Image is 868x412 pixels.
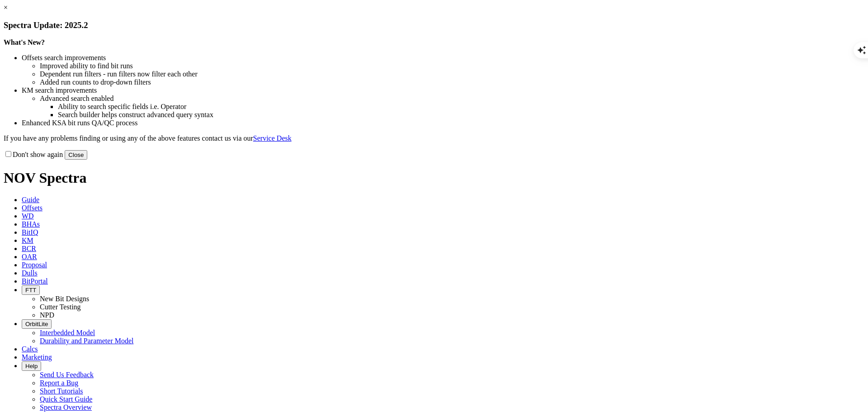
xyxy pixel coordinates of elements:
[5,151,11,157] input: Don't show again
[22,54,864,62] li: Offsets search improvements
[40,295,89,303] a: New Bit Designs
[40,329,95,336] a: Interbedded Model
[22,237,33,244] span: KM
[58,103,864,111] li: Ability to search specific fields i.e. Operator
[58,111,864,119] li: Search builder helps construct advanced query syntax
[40,95,864,103] li: Advanced search enabled
[22,261,47,269] span: Proposal
[4,4,8,11] a: ×
[22,86,864,95] li: KM search improvements
[40,78,864,86] li: Added run counts to drop-down filters
[22,119,864,127] li: Enhanced KSA bit runs QA/QC process
[40,371,94,379] a: Send Us Feedback
[4,20,864,30] h3: Spectra Update: 2025.2
[22,212,34,220] span: WD
[25,363,38,369] span: Help
[22,345,38,353] span: Calcs
[22,220,40,228] span: BHAs
[40,403,92,411] a: Spectra Overview
[40,62,864,70] li: Improved ability to find bit runs
[25,321,48,327] span: OrbitLite
[25,287,36,294] span: FTT
[4,38,45,46] strong: What's New?
[22,204,42,212] span: Offsets
[22,277,48,285] span: BitPortal
[40,387,83,395] a: Short Tutorials
[4,134,864,142] p: If you have any problems finding or using any of the above features contact us via our
[22,245,36,252] span: BCR
[40,303,81,311] a: Cutter Testing
[40,70,864,78] li: Dependent run filters - run filters now filter each other
[40,395,92,403] a: Quick Start Guide
[65,150,87,160] button: Close
[40,337,134,345] a: Durability and Parameter Model
[4,170,864,186] h1: NOV Spectra
[22,253,37,260] span: OAR
[22,269,38,277] span: Dulls
[4,151,63,158] label: Don't show again
[22,228,38,236] span: BitIQ
[22,353,52,361] span: Marketing
[253,134,292,142] a: Service Desk
[40,311,54,319] a: NPD
[40,379,78,387] a: Report a Bug
[22,196,39,204] span: Guide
